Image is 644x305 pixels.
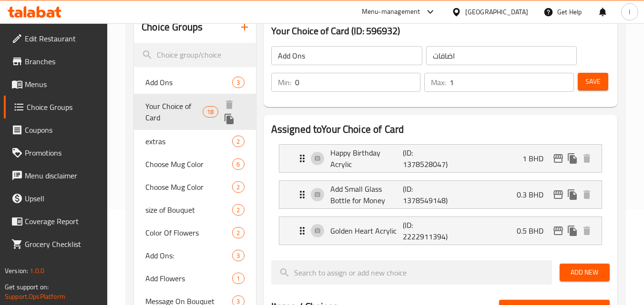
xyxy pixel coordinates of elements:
[145,181,232,193] span: Choose Mug Color
[134,198,256,221] div: size of Bouquet2
[232,273,244,284] div: Choices
[5,281,49,293] span: Get support on:
[134,130,256,153] div: extras2
[233,274,244,283] span: 1
[330,225,403,236] p: Golden Heart Acrylic
[279,145,602,172] div: Expand
[233,206,244,215] span: 2
[403,219,451,242] p: (ID: 2222911394)
[629,7,630,17] span: l
[271,260,552,285] input: search
[203,108,217,117] span: 18
[134,94,256,130] div: Your Choice of Card18deleteduplicate
[134,221,256,244] div: Color Of Flowers2
[25,216,100,227] span: Coverage Report
[232,250,244,261] div: Choices
[232,227,244,238] div: Choices
[330,183,403,206] p: Add Small Glass Bottle for Money
[517,225,551,236] p: 0.5 BHD
[134,267,256,290] div: Add Flowers1
[585,76,601,88] span: Save
[403,147,451,170] p: (ID: 1378528047)
[4,210,108,233] a: Coverage Report
[4,27,108,50] a: Edit Restaurant
[551,224,565,238] button: edit
[551,151,565,166] button: edit
[279,181,602,208] div: Expand
[431,77,446,88] p: Max:
[362,6,420,18] div: Menu-management
[565,224,580,238] button: duplicate
[27,101,100,113] span: Choice Groups
[565,151,580,166] button: duplicate
[4,141,108,164] a: Promotions
[278,77,291,88] p: Min:
[134,244,256,267] div: Add Ons:3
[30,265,44,277] span: 1.0.0
[145,77,232,88] span: Add Ons
[4,233,108,256] a: Grocery Checklist
[565,187,580,202] button: duplicate
[233,228,244,237] span: 2
[522,153,551,164] p: 1 BHD
[271,122,610,137] h2: Assigned to Your Choice of Card
[4,118,108,141] a: Coupons
[203,106,218,118] div: Choices
[222,112,236,126] button: duplicate
[465,7,528,17] div: [GEOGRAPHIC_DATA]
[578,73,608,90] button: Save
[222,98,236,112] button: delete
[134,176,256,198] div: Choose Mug Color2
[142,20,203,34] h2: Choice Groups
[145,100,203,123] span: Your Choice of Card
[25,79,100,90] span: Menus
[271,140,610,177] li: Expand
[145,273,232,284] span: Add Flowers
[233,183,244,192] span: 2
[271,23,610,39] h3: Your Choice of Card (ID: 596932)
[232,181,244,193] div: Choices
[233,160,244,169] span: 6
[233,251,244,260] span: 3
[25,56,100,67] span: Branches
[232,136,244,147] div: Choices
[232,204,244,216] div: Choices
[4,96,108,118] a: Choice Groups
[233,137,244,146] span: 2
[4,73,108,96] a: Menus
[567,266,602,278] span: Add New
[25,170,100,181] span: Menu disclaimer
[25,124,100,136] span: Coupons
[403,183,451,206] p: (ID: 1378549148)
[25,147,100,158] span: Promotions
[25,193,100,204] span: Upsell
[271,213,610,249] li: Expand
[145,204,232,216] span: size of Bouquet
[145,250,232,261] span: Add Ons:
[271,177,610,213] li: Expand
[5,265,28,277] span: Version:
[580,187,594,202] button: delete
[4,50,108,73] a: Branches
[145,136,232,147] span: extras
[580,151,594,166] button: delete
[580,224,594,238] button: delete
[134,43,256,67] input: search
[4,164,108,187] a: Menu disclaimer
[145,227,232,238] span: Color Of Flowers
[25,33,100,44] span: Edit Restaurant
[134,153,256,176] div: Choose Mug Color6
[551,187,565,202] button: edit
[560,264,610,281] button: Add New
[134,71,256,94] div: Add Ons3
[330,147,403,170] p: Happy Birthday Acrylic
[145,158,232,170] span: Choose Mug Color
[232,77,244,88] div: Choices
[4,187,108,210] a: Upsell
[279,217,602,245] div: Expand
[5,290,65,303] a: Support.OpsPlatform
[517,189,551,200] p: 0.3 BHD
[25,238,100,250] span: Grocery Checklist
[233,78,244,87] span: 3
